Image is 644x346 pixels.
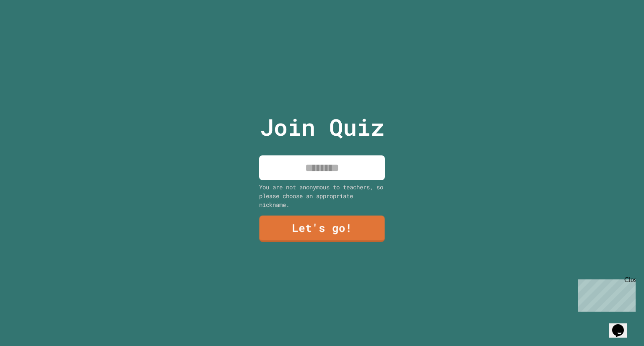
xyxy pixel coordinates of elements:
[260,110,384,145] p: Join Quiz
[259,215,384,242] a: Let's go!
[3,3,58,53] div: Chat with us now!Close
[574,276,636,312] iframe: chat widget
[609,312,636,338] iframe: chat widget
[259,183,385,209] div: You are not anonymous to teachers, so please choose an appropriate nickname.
